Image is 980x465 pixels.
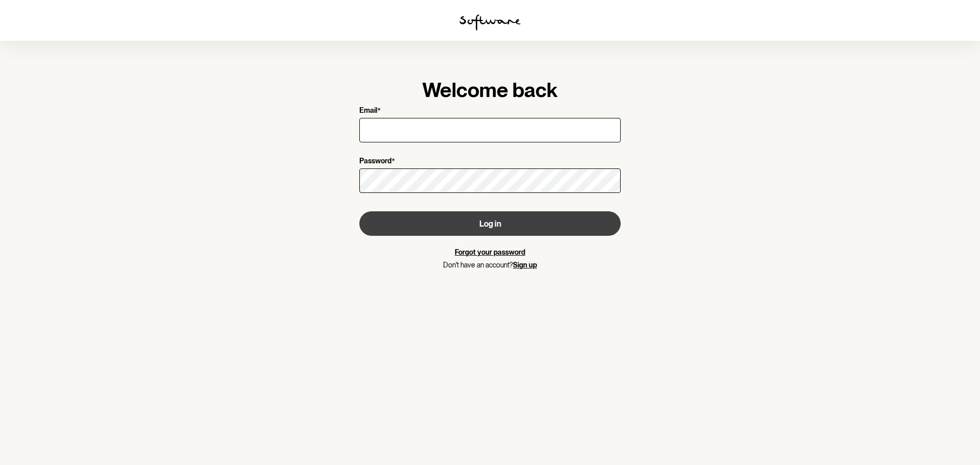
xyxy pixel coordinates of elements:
button: Log in [359,211,621,236]
img: software logo [459,14,521,31]
p: Password [359,157,391,166]
a: Forgot your password [455,248,525,256]
p: Email [359,106,377,116]
h1: Welcome back [359,78,621,102]
p: Don't have an account? [359,261,621,270]
a: Sign up [513,261,537,269]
